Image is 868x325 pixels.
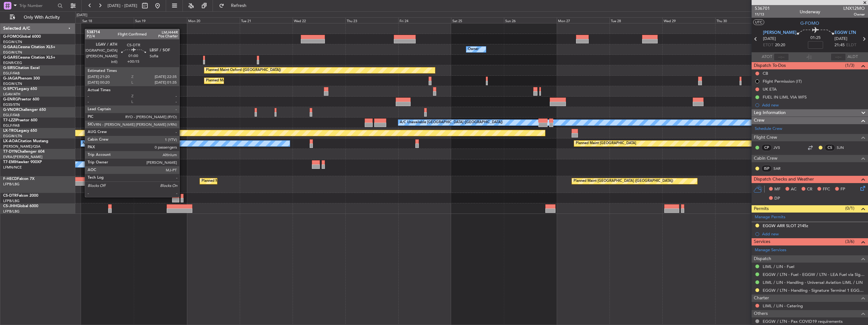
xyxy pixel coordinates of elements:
[3,102,20,107] a: EGSS/STN
[763,42,773,48] span: ETOT
[754,134,777,141] span: Flight Crew
[754,310,768,317] span: Others
[762,54,772,60] span: ATOT
[810,35,821,41] span: 01:25
[754,255,771,263] span: Dispatch
[3,150,45,154] a: T7-DYNChallenger 604
[763,264,794,269] a: LIML / LIN - Fuel
[19,1,56,10] input: Trip Number
[755,126,782,132] a: Schedule Crew
[3,71,20,76] a: EGLF/FAB
[763,30,797,36] span: [PERSON_NAME]
[773,166,788,171] a: SAR
[843,5,865,12] span: LNX12MO
[400,118,503,127] div: A/C Unavailable [GEOGRAPHIC_DATA] ([GEOGRAPHIC_DATA])
[3,87,17,91] span: G-SPCY
[762,102,865,108] div: Add new
[763,71,768,76] div: CB
[3,204,17,208] span: CS-JHH
[610,17,662,23] div: Tue 28
[3,98,39,101] a: G-ENRGPraetor 600
[754,155,778,162] span: Cabin Crew
[187,17,240,23] div: Mon 20
[823,186,830,193] span: FFC
[763,303,803,309] a: LIML / LIN - Catering
[3,98,18,101] span: G-ENRG
[761,165,772,172] div: ISP
[800,9,820,15] div: Underway
[3,177,34,181] a: F-HECDFalcon 7X
[834,36,847,42] span: [DATE]
[843,12,865,17] span: Owner
[398,17,451,23] div: Fri 24
[3,56,55,60] a: G-GARECessna Citation XLS+
[77,13,87,18] div: [DATE]
[3,209,20,214] a: LFPB/LBG
[573,176,673,186] div: Planned Maint [GEOGRAPHIC_DATA] ([GEOGRAPHIC_DATA])
[3,199,20,203] a: LFPB/LBG
[134,17,187,23] div: Sun 19
[755,214,785,220] a: Manage Permits
[576,139,636,148] div: Planned Maint [GEOGRAPHIC_DATA]
[837,145,851,150] a: SJN
[763,272,865,277] a: EGGW / LTN - Fuel - EGGW / LTN - LEA Fuel via Signature in EGGW
[3,113,20,118] a: EGLF/FAB
[753,19,764,25] button: UTC
[754,238,770,245] span: Services
[845,238,854,245] span: (3/6)
[754,62,786,69] span: Dispatch To-Dos
[3,129,17,133] span: LX-TRO
[3,108,46,112] a: G-VNORChallenger 650
[3,77,40,80] a: G-JAGAPhenom 300
[662,17,715,23] div: Wed 29
[763,288,865,293] a: EGGW / LTN - Handling - Signature Terminal 1 EGGW / LTN
[846,42,856,48] span: ELDT
[774,186,780,193] span: MF
[108,3,137,9] span: [DATE] - [DATE]
[791,186,797,193] span: AC
[3,56,18,60] span: G-GARE
[3,123,20,128] a: EGLF/FAB
[807,186,812,193] span: CR
[754,295,769,302] span: Charter
[3,204,38,208] a: CS-JHHGlobal 6000
[754,109,786,117] span: Leg Information
[845,205,854,212] span: (0/1)
[504,17,557,23] div: Sun 26
[834,42,845,48] span: 21:45
[3,160,42,164] a: T7-EMIHawker 900XP
[763,79,802,84] div: Flight Permission (IT)
[3,194,17,198] span: CS-DTR
[7,12,69,22] button: Only With Activity
[775,42,785,48] span: 20:20
[840,186,845,193] span: FP
[3,77,18,80] span: G-JAGA
[763,86,777,92] div: UK ETA
[754,205,769,213] span: Permits
[761,144,772,151] div: CP
[763,36,776,42] span: [DATE]
[825,144,835,151] div: CS
[16,15,67,20] span: Only With Activity
[3,150,17,154] span: T7-DYN
[226,3,252,8] span: Refresh
[3,92,20,97] a: LGAV/ATH
[216,1,254,11] button: Refresh
[3,50,22,55] a: EGGW/LTN
[206,76,306,86] div: Planned Maint [GEOGRAPHIC_DATA] ([GEOGRAPHIC_DATA])
[451,17,504,23] div: Sat 25
[3,118,16,122] span: T7-LZZI
[754,176,814,183] span: Dispatch Checks and Weather
[763,223,808,228] div: EGGW ARR SLOT 2145z
[206,66,281,75] div: Planned Maint Oxford ([GEOGRAPHIC_DATA])
[3,66,15,70] span: G-SIRS
[763,94,807,100] div: FUEL IN LIML VIA WFS
[763,319,843,324] a: EGGW / LTN - Pax COVID19 requirements
[754,117,765,124] span: Crew
[3,45,18,49] span: G-GAAL
[3,129,37,133] a: LX-TROLegacy 650
[762,231,865,237] div: Add new
[3,139,18,143] span: LX-AOA
[3,87,37,91] a: G-SPCYLegacy 650
[847,54,858,60] span: ALDT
